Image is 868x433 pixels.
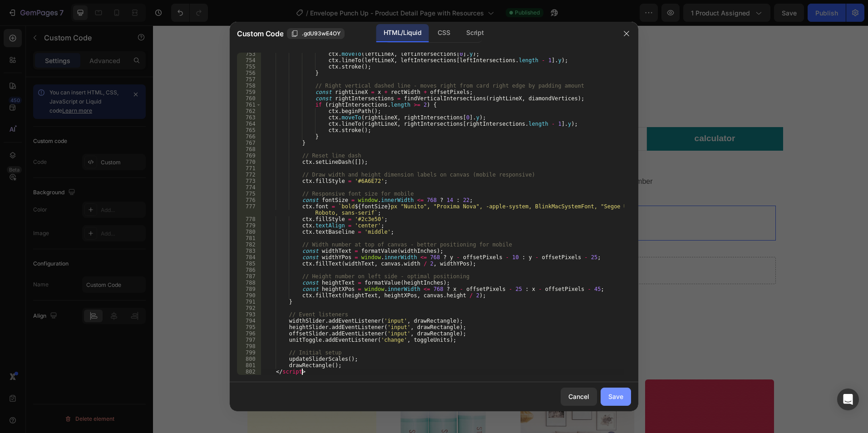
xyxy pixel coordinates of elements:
div: 792 [237,305,261,311]
div: 781 [237,235,261,241]
div: HTML/Liquid [376,24,429,42]
div: 753 [237,51,261,57]
div: 794 [237,318,261,324]
button: Save [601,388,631,406]
div: 778 [237,216,261,222]
div: Drop element here [331,34,379,41]
div: 765 [237,127,261,133]
div: 758 [237,83,261,89]
div: 776 [237,197,261,203]
div: 798 [237,343,261,349]
button: Cancel [561,388,597,406]
div: 774 [237,184,261,191]
div: 788 [237,280,261,286]
div: 786 [237,267,261,273]
div: 799 [237,349,261,356]
div: 791 [237,299,261,305]
div: 787 [237,273,261,280]
div: 785 [237,261,261,267]
div: 800 [237,356,261,362]
h2: Frequently Purchased with... [85,317,630,338]
div: Open Intercom Messenger [837,389,859,410]
div: 771 [237,165,261,172]
div: 767 [237,140,261,146]
p: videos [412,107,439,120]
div: 797 [237,337,261,343]
p: Buy Now [183,44,214,53]
span: .gdU93wE4OY [302,30,340,38]
div: Save [608,392,623,401]
div: 780 [237,229,261,235]
p: Use our handy calculator to figure out the perfect paper size, liner size, and start number [94,150,622,163]
div: 777 [237,203,261,216]
div: 772 [237,172,261,178]
p: Publish the page to see the content. [93,198,623,208]
div: 802 [237,369,261,375]
span: Custom Code [237,28,283,39]
p: instructions [265,107,314,120]
div: 793 [237,311,261,318]
div: Drop element here [413,34,461,41]
div: 779 [237,222,261,229]
div: 764 [237,121,261,127]
p: overview [135,107,172,120]
div: 757 [237,76,261,83]
div: 754 [237,57,261,64]
div: Custom Code [104,167,143,176]
div: Drop element here [339,241,387,249]
button: .gdU93wE4OY [287,28,345,39]
div: 796 [237,330,261,337]
div: 789 [237,286,261,292]
div: 760 [237,95,261,102]
div: Script [459,24,491,42]
div: 790 [237,292,261,299]
div: 775 [237,191,261,197]
div: 801 [237,362,261,369]
div: CSS [430,24,457,42]
div: 773 [237,178,261,184]
div: 756 [237,70,261,76]
div: 763 [237,114,261,121]
div: 769 [237,153,261,159]
p: calculator [542,107,582,120]
div: 784 [237,254,261,261]
div: 766 [237,133,261,140]
div: 759 [237,89,261,95]
div: 782 [237,241,261,248]
div: 795 [237,324,261,330]
div: 768 [237,146,261,153]
div: 783 [237,248,261,254]
div: Cancel [568,392,589,401]
div: 770 [237,159,261,165]
div: 755 [237,64,261,70]
button: <p>Buy Now</p> [138,38,260,59]
div: 762 [237,108,261,114]
div: 761 [237,102,261,108]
